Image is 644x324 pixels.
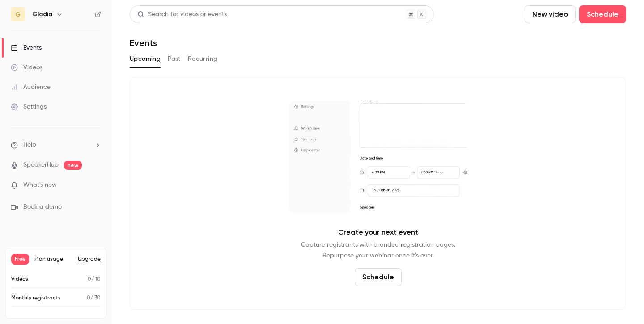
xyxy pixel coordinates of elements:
button: New video [525,5,576,23]
p: Capture registrants with branded registration pages. Repurpose your webinar once it's over. [301,240,455,261]
div: Search for videos or events [137,10,227,19]
p: / 10 [88,275,101,283]
span: 0 [87,295,90,301]
button: Upgrade [78,256,101,263]
div: Videos [11,63,42,72]
button: Past [168,52,181,66]
h1: Events [130,38,157,48]
span: G [15,10,21,19]
p: Monthly registrants [11,294,61,302]
p: Videos [11,275,28,283]
div: Settings [11,102,47,111]
div: Events [11,43,42,52]
h6: Gladia [32,10,52,19]
button: Upcoming [130,52,161,66]
span: Free [11,254,29,265]
iframe: Noticeable Trigger [90,181,101,189]
p: / 30 [87,294,101,302]
li: help-dropdown-opener [11,140,101,150]
button: Schedule [355,268,402,286]
span: new [64,161,82,170]
span: Help [23,140,36,150]
span: Book a demo [23,202,62,212]
span: What's new [23,181,57,190]
span: 0 [88,277,91,282]
button: Recurring [188,52,218,66]
p: Create your next event [338,227,418,238]
span: Plan usage [34,256,72,263]
button: Schedule [579,5,626,23]
div: Audience [11,83,51,92]
a: SpeakerHub [23,160,59,170]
